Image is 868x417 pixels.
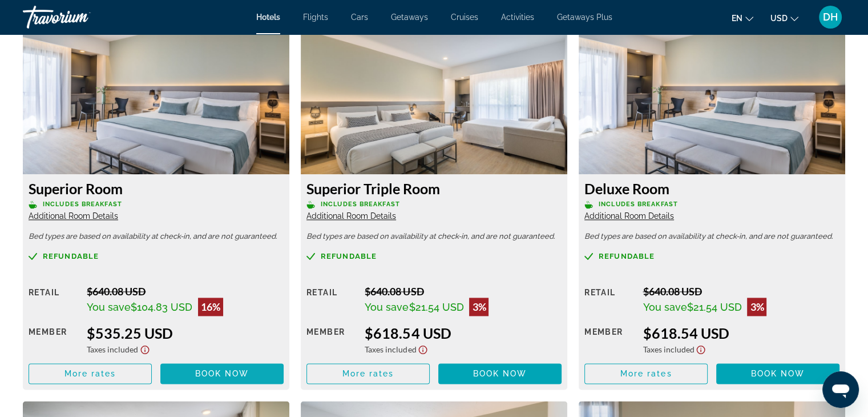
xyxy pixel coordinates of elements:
span: Book now [751,369,805,378]
button: Change language [732,10,753,26]
p: Bed types are based on availability at check-in, and are not guaranteed. [584,232,839,240]
img: Superior Triple Room [301,31,567,174]
h3: Superior Room [29,180,284,197]
div: Member [306,324,356,355]
span: Additional Room Details [306,211,396,220]
button: Book now [438,363,562,384]
span: You save [643,301,687,313]
span: Taxes included [87,344,138,354]
span: Additional Room Details [29,211,118,220]
button: Show Taxes and Fees disclaimer [416,342,430,355]
span: en [732,14,742,23]
a: Getaways [391,13,428,22]
div: Member [584,324,634,355]
span: Book now [473,369,527,378]
span: Refundable [43,252,99,260]
span: $21.54 USD [409,301,463,313]
div: $640.08 USD [643,285,839,298]
div: $618.54 USD [643,324,839,342]
div: $640.08 USD [87,285,284,298]
h3: Superior Triple Room [306,180,562,197]
div: 3% [469,298,488,316]
div: 3% [747,298,766,316]
span: Refundable [321,252,377,260]
a: Refundable [29,252,284,260]
span: Includes Breakfast [43,201,122,208]
span: Taxes included [365,344,416,354]
span: Taxes included [643,344,694,354]
h3: Deluxe Room [584,180,839,197]
button: More rates [584,363,708,384]
button: Show Taxes and Fees disclaimer [138,342,152,355]
button: User Menu [815,5,845,29]
span: $21.54 USD [687,301,741,313]
a: Cars [351,13,368,22]
iframe: Button to launch messaging window [822,371,859,408]
a: Cruises [451,13,478,22]
a: Activities [501,13,534,22]
span: More rates [620,369,672,378]
span: Book now [195,369,249,378]
button: Show Taxes and Fees disclaimer [694,342,708,355]
a: Flights [303,13,328,22]
span: $104.83 USD [131,301,192,313]
span: You save [365,301,409,313]
span: USD [770,14,788,23]
button: Book now [160,363,284,384]
button: Change currency [770,10,798,26]
span: Additional Room Details [584,211,674,220]
p: Bed types are based on availability at check-in, and are not guaranteed. [306,232,562,240]
img: Superior Room [23,31,289,174]
span: You save [87,301,131,313]
span: Includes Breakfast [321,201,400,208]
span: More rates [342,369,394,378]
p: Bed types are based on availability at check-in, and are not guaranteed. [29,232,284,240]
div: Retail [29,285,78,316]
a: Getaways Plus [557,13,612,22]
div: Member [29,324,78,355]
div: 16% [198,298,223,316]
a: Refundable [584,252,839,260]
div: $618.54 USD [365,324,562,342]
div: $640.08 USD [365,285,562,298]
div: Retail [306,285,356,316]
a: Refundable [306,252,562,260]
img: Deluxe Room [579,31,845,174]
a: Hotels [256,13,280,22]
span: More rates [64,369,116,378]
div: Retail [584,285,634,316]
span: Includes Breakfast [599,201,678,208]
button: Book now [716,363,839,384]
div: $535.25 USD [87,324,284,342]
a: Travorium [23,2,137,32]
span: DH [823,11,838,23]
span: Refundable [599,252,655,260]
button: More rates [29,363,152,384]
button: More rates [306,363,430,384]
